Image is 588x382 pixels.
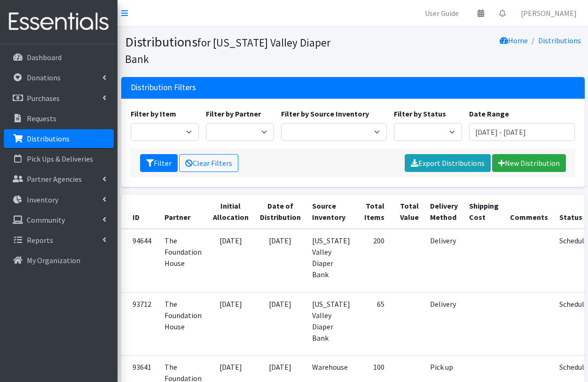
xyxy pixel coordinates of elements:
[405,154,491,172] a: Export Distributions
[27,256,80,265] p: My Organization
[4,48,114,67] a: Dashboard
[254,229,306,292] td: [DATE]
[4,231,114,249] a: Reports
[27,195,58,204] p: Inventory
[4,109,114,128] a: Requests
[27,53,62,62] p: Dashboard
[159,195,207,229] th: Partner
[206,108,261,119] label: Filter by Partner
[27,114,56,123] p: Requests
[4,190,114,209] a: Inventory
[125,36,330,66] small: for [US_STATE] Valley Diaper Bank
[4,68,114,87] a: Donations
[281,108,369,119] label: Filter by Source Inventory
[417,4,466,23] a: User Guide
[463,195,504,229] th: Shipping Cost
[27,174,82,184] p: Partner Agencies
[424,292,463,355] td: Delivery
[179,154,238,172] a: Clear Filters
[27,235,53,245] p: Reports
[469,108,509,119] label: Date Range
[504,195,554,229] th: Comments
[159,292,207,355] td: The Foundation House
[207,195,254,229] th: Initial Allocation
[4,251,114,270] a: My Organization
[356,195,390,229] th: Total Items
[27,215,65,225] p: Community
[254,195,306,229] th: Date of Distribution
[121,229,159,292] td: 94644
[121,292,159,355] td: 93712
[27,154,93,164] p: Pick Ups & Deliveries
[390,195,424,229] th: Total Value
[125,34,350,66] h1: Distributions
[4,6,114,38] img: HumanEssentials
[4,210,114,229] a: Community
[4,89,114,108] a: Purchases
[159,229,207,292] td: The Foundation House
[131,108,176,119] label: Filter by Item
[306,195,356,229] th: Source Inventory
[140,154,178,172] button: Filter
[356,292,390,355] td: 65
[424,195,463,229] th: Delivery Method
[254,292,306,355] td: [DATE]
[27,134,70,143] p: Distributions
[27,73,61,82] p: Donations
[207,292,254,355] td: [DATE]
[131,83,196,93] h3: Distribution Filters
[4,129,114,148] a: Distributions
[492,154,566,172] a: New Distribution
[27,94,60,103] p: Purchases
[306,292,356,355] td: [US_STATE] Valley Diaper Bank
[500,36,528,45] a: Home
[207,229,254,292] td: [DATE]
[121,195,159,229] th: ID
[538,36,581,45] a: Distributions
[469,123,575,141] input: January 1, 2011 - December 31, 2011
[4,149,114,168] a: Pick Ups & Deliveries
[356,229,390,292] td: 200
[306,229,356,292] td: [US_STATE] Valley Diaper Bank
[4,170,114,188] a: Partner Agencies
[513,4,584,23] a: [PERSON_NAME]
[424,229,463,292] td: Delivery
[394,108,446,119] label: Filter by Status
